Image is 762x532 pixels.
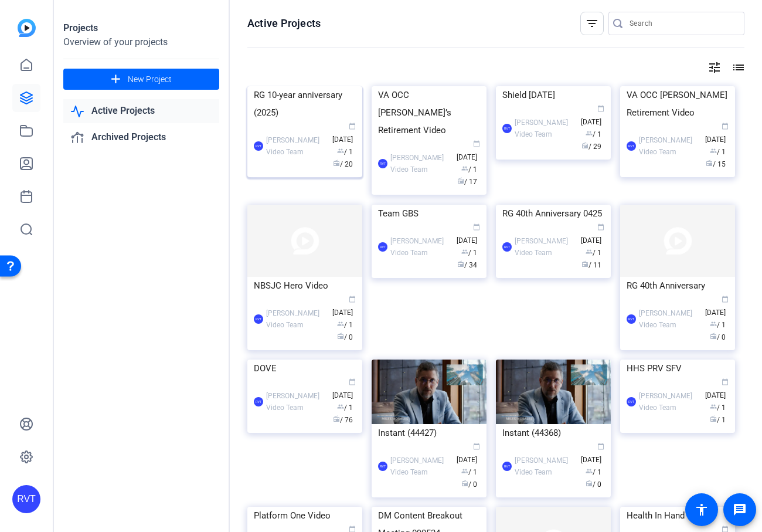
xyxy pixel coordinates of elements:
span: / 1 [586,468,601,476]
div: [PERSON_NAME] Video Team [266,307,326,331]
div: VA OCC [PERSON_NAME]’s Retirement Video [378,86,480,139]
span: / 17 [457,178,477,186]
span: / 1 [461,468,477,476]
div: RG 10-year anniversary (2025) [254,86,356,121]
span: [DATE] [332,296,356,317]
div: [PERSON_NAME] Video Team [639,134,699,158]
span: / 1 [461,249,477,257]
div: HHS PRV SFV [627,360,729,377]
div: RG 40th Anniversary 0425 [502,205,604,222]
div: RVT [627,314,636,324]
div: RVT [378,159,387,168]
div: DOVE [254,360,356,377]
div: [PERSON_NAME] Video Team [266,134,326,158]
span: / 15 [706,160,726,168]
span: / 1 [461,165,477,174]
div: RVT [502,462,512,471]
span: / 1 [710,321,726,329]
button: New Project [63,69,219,90]
div: NBSJC Hero Video [254,277,356,294]
mat-icon: add [108,72,123,87]
span: group [337,403,344,410]
span: / 1 [710,416,726,424]
span: / 20 [333,160,353,168]
div: RVT [502,124,512,133]
span: calendar_today [722,123,729,130]
span: / 1 [710,404,726,412]
span: / 0 [461,480,477,489]
span: / 1 [337,321,353,329]
span: / 0 [337,333,353,341]
span: / 76 [333,416,353,424]
div: RVT [254,314,263,324]
span: [DATE] [581,443,604,464]
span: radio [457,260,464,267]
span: radio [706,160,713,167]
span: group [710,403,717,410]
span: radio [457,177,464,184]
span: calendar_today [473,223,480,231]
a: Archived Projects [63,126,219,150]
div: [PERSON_NAME] Video Team [390,152,451,175]
span: group [337,320,344,327]
span: radio [710,333,717,340]
span: calendar_today [597,223,604,231]
input: Search [630,16,735,31]
div: RVT [627,141,636,151]
span: radio [581,142,588,149]
div: Projects [63,21,219,35]
span: radio [337,333,344,340]
img: blue-gradient.svg [18,19,36,37]
mat-icon: message [733,503,747,517]
span: calendar_today [349,378,356,385]
span: [DATE] [581,224,604,245]
span: / 34 [457,261,477,269]
span: / 1 [586,130,601,138]
div: RVT [254,397,263,406]
span: / 11 [581,261,601,269]
span: group [586,467,593,475]
span: / 1 [586,249,601,257]
span: group [337,147,344,154]
div: Overview of your projects [63,35,219,49]
mat-icon: accessibility [695,503,709,517]
div: Team GBS [378,205,480,222]
span: radio [586,480,593,487]
div: Instant (44368) [502,424,604,442]
h1: Active Projects [247,16,321,31]
div: Shield [DATE] [502,86,604,104]
span: radio [581,260,588,267]
div: [PERSON_NAME] Video Team [266,390,326,414]
span: [DATE] [457,443,480,464]
div: RVT [254,141,263,151]
span: [DATE] [457,224,480,245]
span: New Project [128,73,172,86]
span: calendar_today [349,296,356,303]
span: calendar_today [473,140,480,147]
span: / 1 [710,148,726,156]
div: RVT [378,462,387,471]
mat-icon: tune [707,60,722,74]
div: [PERSON_NAME] Video Team [639,307,699,331]
a: Active Projects [63,99,219,123]
span: group [461,165,468,172]
span: / 1 [337,148,353,156]
div: Health In Hand [627,507,729,524]
span: calendar_today [722,378,729,385]
span: radio [333,415,340,422]
div: Platform One Video [254,507,356,524]
div: RVT [378,242,387,252]
div: [PERSON_NAME] Video Team [639,390,699,414]
div: [PERSON_NAME] Video Team [390,455,451,478]
span: radio [333,160,340,167]
span: calendar_today [597,105,604,112]
div: RVT [502,242,512,252]
mat-icon: list [730,60,744,74]
mat-icon: filter_list [585,16,599,31]
span: / 29 [581,143,601,151]
span: group [710,320,717,327]
div: RVT [627,397,636,406]
span: group [586,248,593,255]
span: calendar_today [722,296,729,303]
span: calendar_today [473,443,480,450]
